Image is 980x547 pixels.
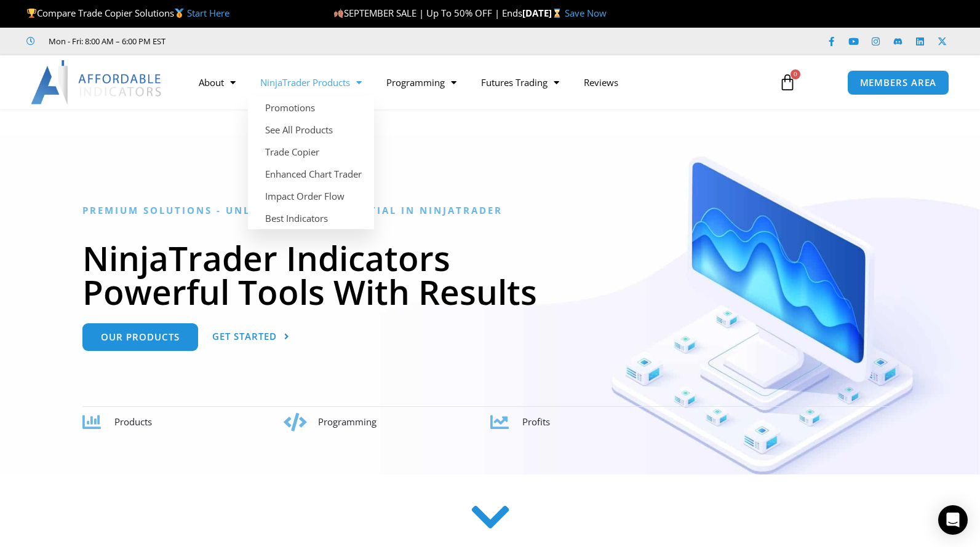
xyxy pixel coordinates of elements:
span: SEPTEMBER SALE | Up To 50% OFF | Ends [333,7,522,19]
a: Trade Copier [248,141,374,163]
a: Impact Order Flow [248,185,374,207]
a: MEMBERS AREA [847,70,950,95]
a: Get Started [212,323,290,351]
span: Profits [522,415,550,428]
span: Get Started [212,332,277,341]
a: Programming [374,68,469,96]
img: 🥇 [175,9,184,18]
span: Products [114,415,152,428]
span: Compare Trade Copier Solutions [26,7,229,19]
span: Our Products [101,333,180,342]
h6: Premium Solutions - Unlocking the Potential in NinjaTrader [82,205,898,216]
span: Mon - Fri: 8:00 AM – 6:00 PM EST [46,34,165,49]
img: LogoAI | Affordable Indicators – NinjaTrader [31,60,163,104]
span: 0 [791,69,800,79]
a: About [186,68,248,96]
img: ⌛ [552,9,562,18]
a: Best Indicators [248,207,374,229]
a: Our Products [82,323,198,351]
a: 0 [760,65,815,100]
a: NinjaTrader Products [248,68,374,96]
strong: [DATE] [522,7,565,19]
a: See All Products [248,119,374,141]
a: Start Here [187,7,229,19]
img: 🍂 [334,9,343,18]
a: Save Now [565,7,607,19]
span: Programming [318,415,376,428]
img: 🏆 [27,9,36,18]
div: Open Intercom Messenger [938,505,968,535]
a: Enhanced Chart Trader [248,163,374,185]
h1: NinjaTrader Indicators Powerful Tools With Results [82,241,898,309]
ul: NinjaTrader Products [248,96,374,229]
iframe: Customer reviews powered by Trustpilot [183,35,367,47]
a: Promotions [248,96,374,119]
a: Reviews [572,68,631,96]
span: MEMBERS AREA [860,78,937,87]
nav: Menu [186,68,765,96]
a: Futures Trading [469,68,572,96]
